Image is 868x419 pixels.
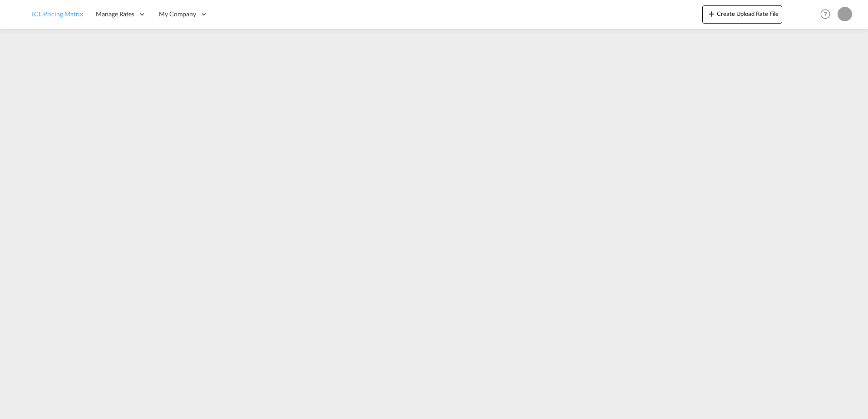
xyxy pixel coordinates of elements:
span: Manage Rates [96,10,134,19]
span: My Company [159,10,196,19]
md-icon: icon-plus 400-fg [706,8,717,19]
span: LCL Pricing Matrix [31,10,83,18]
div: Help [818,6,838,23]
button: icon-plus 400-fgCreate Upload Rate File [702,5,782,24]
span: Help [818,6,833,22]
